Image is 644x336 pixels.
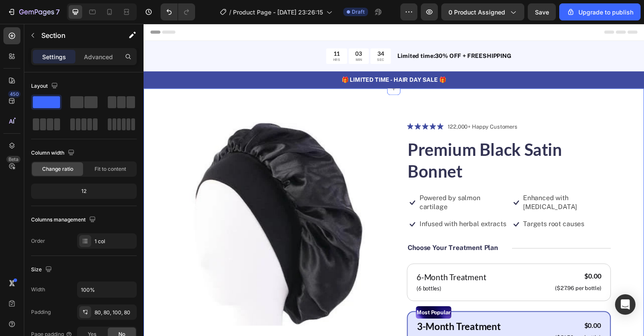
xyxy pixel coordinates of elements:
[282,200,370,209] p: Infused with herbal extracts
[56,7,60,17] p: 7
[279,318,365,327] p: (3 bottles)
[239,27,246,34] div: 34
[239,34,246,39] p: SEC
[419,303,468,313] div: $0.00
[78,282,136,297] input: Auto
[352,8,365,16] span: Draft
[193,27,201,34] div: 11
[33,185,135,197] div: 12
[1,53,510,62] p: 🎁 LIMITED TIME - HAIR DAY SALE 🎁
[279,302,365,317] p: 3-Month Treatment
[448,8,505,17] span: 0 product assigned
[310,101,382,109] p: 122,000+ Happy Customers
[31,147,76,159] div: Column width
[95,165,126,173] span: Fit to content
[528,3,556,20] button: Save
[3,3,63,20] button: 7
[216,34,223,39] p: MIN
[31,264,54,276] div: Size
[95,238,135,245] div: 1 col
[84,52,113,61] p: Advanced
[388,174,477,192] p: Enhanced with [MEDICAL_DATA]
[229,8,231,17] span: /
[259,29,510,37] p: Limited time:30% OFF + FREESHIPPING
[535,9,549,16] span: Save
[279,267,350,275] p: (6 bottles)
[615,294,635,315] div: Open Intercom Messenger
[42,52,66,61] p: Settings
[388,200,450,209] p: Targets root causes
[420,267,467,274] p: ($27.96 per bottle)
[6,156,20,163] div: Beta
[216,27,223,34] div: 03
[161,3,195,20] div: Undo/Redo
[270,225,362,234] p: Choose Your Treatment Plan
[8,91,20,98] div: 450
[279,289,313,300] p: Most Popular
[282,174,371,192] p: Powered by salmon cartilage
[233,8,323,17] span: Product Page - [DATE] 23:26:15
[269,117,477,163] h1: Premium Black Satin Bonnet
[559,3,641,20] button: Upgrade to publish
[42,165,73,173] span: Change ratio
[441,3,524,20] button: 0 product assigned
[279,253,350,265] p: 6-Month Treatment
[31,308,51,316] div: Padding
[31,237,45,245] div: Order
[31,214,98,226] div: Columns management
[144,24,644,336] iframe: Design area
[41,30,111,40] p: Section
[31,80,60,92] div: Layout
[95,309,135,316] div: 80, 80, 100, 80
[420,317,467,325] p: ($31.50 per bottle)
[193,34,201,39] p: HRS
[31,286,45,293] div: Width
[419,253,468,263] div: $0.00
[566,8,633,17] div: Upgrade to publish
